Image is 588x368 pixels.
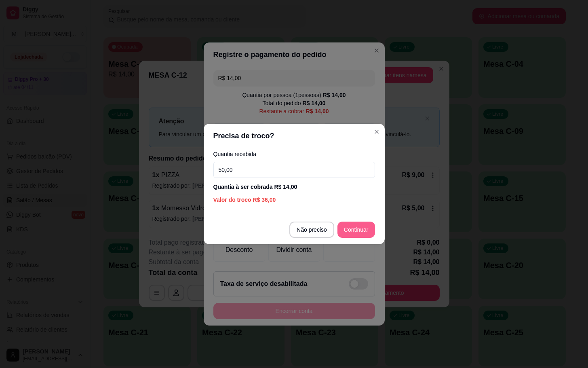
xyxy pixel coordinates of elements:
div: Quantia à ser cobrada R$ 14,00 [213,183,375,191]
button: Close [370,125,383,138]
button: Continuar [337,222,375,238]
button: Não preciso [289,222,334,238]
div: Valor do troco R$ 36,00 [213,196,375,204]
label: Quantia recebida [213,151,375,157]
header: Precisa de troco? [204,124,385,148]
